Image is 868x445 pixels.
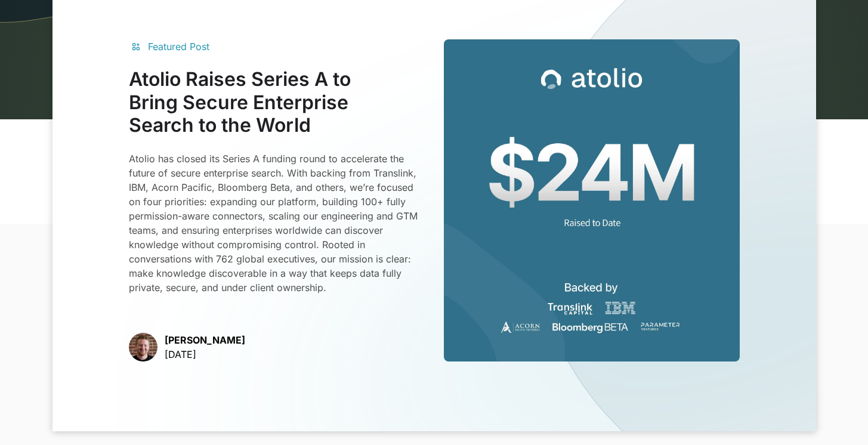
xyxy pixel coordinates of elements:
[129,152,425,295] p: Atolio has closed its Series A funding round to accelerate the future of secure enterprise search...
[129,39,740,361] a: Featured PostAtolio Raises Series A to Bring Secure Enterprise Search to the WorldAtolio has clos...
[148,39,209,54] div: Featured Post
[165,333,245,347] p: [PERSON_NAME]
[165,347,245,361] p: [DATE]
[129,68,425,137] h3: Atolio Raises Series A to Bring Secure Enterprise Search to the World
